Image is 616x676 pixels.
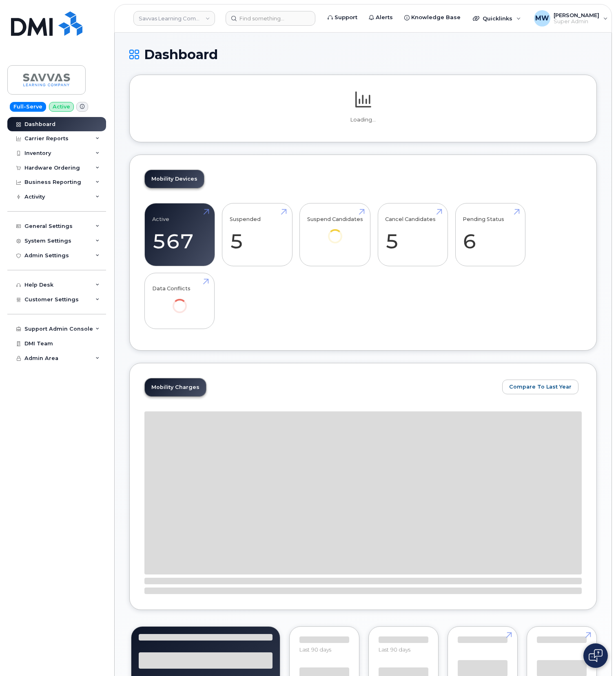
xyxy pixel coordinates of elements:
a: Suspend Candidates [307,208,363,255]
a: Data Conflicts [152,277,207,324]
a: Pending Status 6 [463,208,518,262]
button: Compare To Last Year [502,380,578,394]
span: Compare To Last Year [509,383,572,391]
h1: Dashboard [129,47,597,62]
a: Mobility Devices [145,170,204,188]
p: Loading... [144,116,582,124]
img: Open chat [589,649,603,662]
a: Cancel Candidates 5 [385,208,440,262]
a: Active 567 [152,208,207,262]
a: Suspended 5 [230,208,285,262]
span: Last 90 days [379,646,410,653]
a: Mobility Charges [145,378,206,396]
span: Last 90 days [299,646,331,653]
